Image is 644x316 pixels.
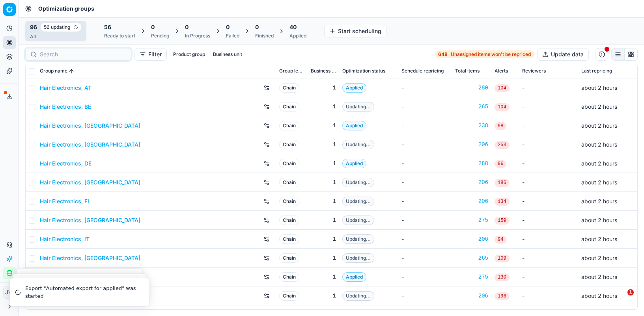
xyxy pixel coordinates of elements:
div: 1 [311,235,336,243]
span: Chain [279,102,299,112]
button: Filter [134,48,167,61]
span: Unassigned items won't be repriced [451,51,531,58]
div: 1 [311,292,336,300]
td: - [398,211,452,230]
span: Chain [279,159,299,168]
a: 288 [455,160,488,167]
nav: breadcrumb [38,5,94,13]
span: Updating... [342,234,374,244]
td: - [398,286,452,305]
span: about 2 hours [581,273,617,280]
span: 56 [104,23,111,31]
span: Total items [455,68,480,74]
a: Hair Electronics, [GEOGRAPHIC_DATA] [40,216,140,224]
span: Applied [342,272,366,282]
td: - [398,135,452,154]
span: Updating... [342,197,374,206]
button: Product group [170,50,208,59]
span: Chain [279,272,299,282]
span: Chain [279,140,299,149]
td: - [398,192,452,211]
span: Alerts [495,68,508,74]
a: 275 [455,216,488,224]
span: 40 [289,23,297,31]
td: - [398,78,452,97]
iframe: Intercom live chat [611,289,630,308]
td: - [519,268,578,286]
span: Reviewers [522,68,546,74]
a: Hair Electronics, [GEOGRAPHIC_DATA] [40,178,140,186]
span: about 2 hours [581,198,617,204]
button: Start scheduling [324,25,386,37]
span: 104 [495,103,510,111]
td: - [398,173,452,192]
strong: 648 [438,51,448,58]
span: about 2 hours [581,292,617,299]
span: 186 [495,179,510,187]
span: 0 [185,23,189,31]
a: Hair Electronics, BE [40,103,91,111]
td: - [519,230,578,249]
span: 104 [495,84,510,92]
span: Applied [342,121,366,130]
span: 109 [495,255,510,262]
span: about 2 hours [581,179,617,186]
span: Applied [342,159,366,168]
td: - [398,268,452,286]
div: 1 [311,178,336,186]
td: - [519,211,578,230]
div: 265 [455,254,488,262]
span: Applied [342,83,366,93]
div: 1 [311,216,336,224]
td: - [519,97,578,116]
div: 1 [311,254,336,262]
span: Chain [279,121,299,130]
a: Hair Electronics, [GEOGRAPHIC_DATA] [40,122,140,130]
a: 206 [455,235,488,243]
div: 1 [311,273,336,281]
div: Ready to start [104,33,135,39]
span: Updating... [342,140,374,149]
td: - [398,116,452,135]
span: Chain [279,234,299,244]
div: 1 [311,197,336,205]
span: Group level [279,68,304,74]
a: 206 [455,197,488,205]
span: Optimization groups [38,5,94,13]
span: Chain [279,216,299,225]
span: Updating... [342,291,374,301]
div: 1 [311,84,336,92]
span: Chain [279,291,299,301]
span: 56 updating [40,22,82,32]
a: Hair Electronics, DE [40,160,91,167]
div: 1 [311,122,336,130]
span: Business unit [311,68,336,74]
a: 275 [455,273,488,281]
td: - [398,97,452,116]
td: - [519,173,578,192]
span: Group name [40,68,67,74]
a: 206 [455,292,488,300]
span: 0 [226,23,230,31]
span: Chain [279,197,299,206]
span: 196 [495,292,510,300]
span: Schedule repricing [401,68,444,74]
a: 280 [455,84,488,92]
div: 1 [311,141,336,149]
span: 1 [627,289,634,296]
td: - [519,192,578,211]
td: - [519,78,578,97]
span: Updating... [342,102,374,112]
a: Hair Electronics, IT [40,235,90,243]
span: Last repricing [581,68,612,74]
div: 1 [311,160,336,167]
td: - [519,249,578,268]
span: Optimization status [342,68,385,74]
div: 238 [455,122,488,130]
a: Hair Electronics, FI [40,197,89,205]
div: Export "Automated export for applied" was started [25,284,140,300]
